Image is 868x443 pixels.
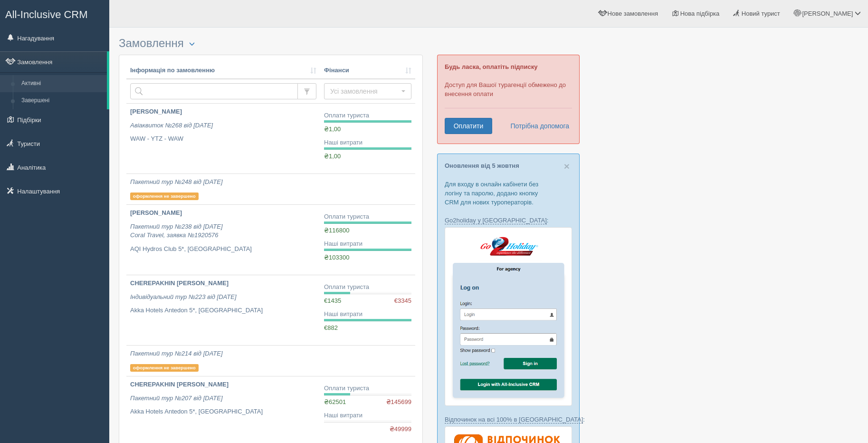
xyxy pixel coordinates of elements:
b: [PERSON_NAME] [130,209,182,216]
span: ₴1,00 [324,153,341,160]
span: Новий турист [742,10,780,17]
div: Наші витрати [324,240,411,249]
span: €882 [324,324,338,331]
input: Пошук за номером замовлення, ПІБ або паспортом туриста [130,83,298,99]
p: Akka Hotels Antedon 5*, [GEOGRAPHIC_DATA] [130,306,316,315]
i: Пакетний тур №248 від [DATE] [130,178,223,185]
p: Для входу в онлайн кабінети без логіну та паролю, додано кнопку CRM для нових туроператорів. [445,180,572,207]
a: [PERSON_NAME] Пакетний тур №238 від [DATE]Coral Travel, заявка №1920576 AQI Hydros Club 5*, [GEOG... [126,205,320,275]
a: Оновлення від 5 жовтня [445,162,519,169]
p: Akka Hotels Antedon 5*, [GEOGRAPHIC_DATA] [130,407,316,416]
span: [PERSON_NAME] [802,10,853,17]
span: × [564,161,570,172]
div: Оплати туриста [324,212,411,221]
span: All-Inclusive CRM [5,9,88,20]
span: ₴1,00 [324,125,341,133]
a: Пакетний тур №214 від [DATE] оформлення не завершено [126,346,320,376]
button: Усі замовлення [324,83,411,99]
b: Будь ласка, оплатіть підписку [445,63,537,70]
i: Авіаквиток №268 від [DATE] [130,122,213,129]
span: Усі замовлення [330,87,399,96]
a: Активні [17,75,107,92]
b: [PERSON_NAME] [130,108,182,115]
div: Наші витрати [324,138,411,147]
div: Оплати туриста [324,111,411,120]
a: [PERSON_NAME] Авіаквиток №268 від [DATE] WAW - YTZ - WAW [126,104,320,173]
p: AQI Hydros Club 5*, [GEOGRAPHIC_DATA] [130,245,316,254]
span: ₴49999 [390,425,411,434]
span: ₴103300 [324,254,349,261]
span: Нова підбірка [680,10,720,17]
div: Оплати туриста [324,283,411,292]
div: Наші витрати [324,411,411,420]
a: Оплатити [445,118,492,134]
span: ₴116800 [324,227,349,234]
i: Пакетний тур №214 від [DATE] [130,350,223,357]
span: ₴62501 [324,398,346,405]
span: €1435 [324,297,341,304]
i: Пакетний тур №207 від [DATE] [130,395,223,402]
a: All-Inclusive CRM [0,0,109,27]
div: Доступ для Вашої турагенції обмежено до внесення оплати [437,55,580,144]
span: €3345 [394,297,411,306]
i: Пакетний тур №238 від [DATE] Coral Travel, заявка №1920576 [130,223,223,239]
a: Інформація по замовленню [130,66,316,75]
b: CHEREPAKHIN [PERSON_NAME] [130,381,229,388]
span: Нове замовлення [608,10,658,17]
div: Оплати туриста [324,384,411,393]
a: Go2holiday у [GEOGRAPHIC_DATA] [445,217,547,224]
img: go2holiday-login-via-crm-for-travel-agents.png [445,227,572,405]
a: Потрібна допомога [504,118,570,134]
a: CHEREPAKHIN [PERSON_NAME] Індивідуальний тур №223 від [DATE] Akka Hotels Antedon 5*, [GEOGRAPHIC_... [126,275,320,345]
h3: Замовлення [119,37,423,50]
b: CHEREPAKHIN [PERSON_NAME] [130,279,229,287]
a: Фінанси [324,66,411,75]
p: оформлення не завершено [130,193,199,200]
p: : [445,216,572,225]
p: WAW - YTZ - WAW [130,135,316,144]
span: ₴145699 [386,398,411,407]
p: оформлення не завершено [130,364,199,372]
p: : [445,415,572,424]
div: Наші витрати [324,310,411,319]
a: Завершені [17,92,107,109]
a: Відпочинок на всі 100% в [GEOGRAPHIC_DATA] [445,416,583,424]
button: Close [564,161,570,171]
i: Індивідуальний тур №223 від [DATE] [130,293,237,300]
a: Пакетний тур №248 від [DATE] оформлення не завершено [126,174,320,204]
